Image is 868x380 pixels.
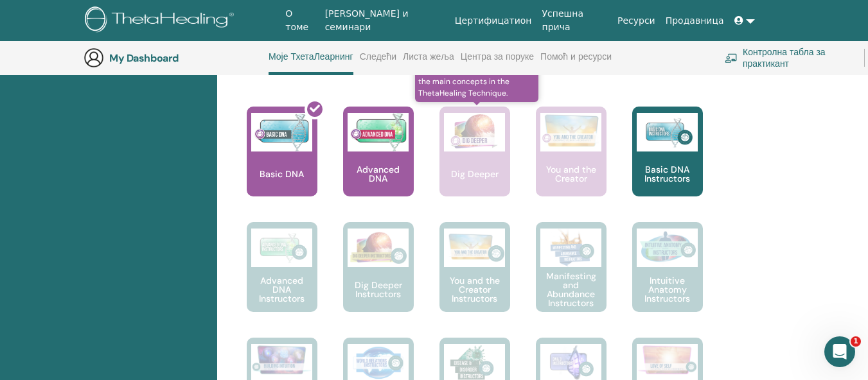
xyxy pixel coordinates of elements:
[85,6,238,35] img: logo.png
[280,2,319,39] a: О томе
[109,52,238,64] h3: My Dashboard
[415,49,539,102] span: Become Confident in the Digging and Belief work, one of the main concepts in the ThetaHealing Tec...
[637,113,698,151] img: Basic DNA Instructors
[343,222,414,338] a: Dig Deeper Instructors Dig Deeper Instructors
[84,47,104,68] img: generic-user-icon.jpg
[343,281,414,298] p: Dig Deeper Instructors
[446,169,504,178] p: Dig Deeper
[343,165,414,183] p: Advanced DNA
[632,222,703,338] a: Intuitive Anatomy Instructors Intuitive Anatomy Instructors
[403,51,454,72] a: Листа жеља
[637,229,698,267] img: Intuitive Anatomy Instructors
[247,107,317,222] a: Basic DNA Basic DNA
[444,229,505,267] img: You and the Creator Instructors
[536,272,607,307] p: Manifesting and Abundance Instructors
[536,107,607,222] a: You and the Creator You and the Creator
[251,344,312,376] img: Intuitive Child In Me Instructors
[251,113,312,151] img: Basic DNA
[851,336,861,347] span: 1
[725,53,738,63] img: chalkboard-teacher.svg
[461,51,534,72] a: Центра за поруке
[439,222,510,338] a: You and the Creator Instructors You and the Creator Instructors
[637,344,698,376] img: Love of Self Instructors
[540,229,601,267] img: Manifesting and Abundance Instructors
[360,51,396,72] a: Следећи
[251,229,312,267] img: Advanced DNA Instructors
[612,9,660,33] a: Ресурси
[439,107,510,222] a: Become Confident in the Digging and Belief work, one of the main concepts in the ThetaHealing Tec...
[632,276,703,303] p: Intuitive Anatomy Instructors
[540,51,612,72] a: Помоћ и ресурси
[632,107,703,222] a: Basic DNA Instructors Basic DNA Instructors
[537,2,612,39] a: Успешна прича
[824,336,855,367] iframe: Intercom live chat
[348,113,409,151] img: Advanced DNA
[540,113,601,148] img: You and the Creator
[247,276,317,303] p: Advanced DNA Instructors
[439,276,510,303] p: You and the Creator Instructors
[536,165,607,183] p: You and the Creator
[343,107,414,222] a: Advanced DNA Advanced DNA
[660,9,729,33] a: Продавница
[536,222,607,338] a: Manifesting and Abundance Instructors Manifesting and Abundance Instructors
[632,165,703,183] p: Basic DNA Instructors
[348,229,409,267] img: Dig Deeper Instructors
[320,2,450,39] a: [PERSON_NAME] и семинари
[725,44,849,72] a: Контролна табла за практикант
[247,222,317,338] a: Advanced DNA Instructors Advanced DNA Instructors
[444,113,505,151] img: Dig Deeper
[450,9,537,33] a: Цертифицатион
[269,51,353,75] a: Моје ТхетаЛеарнинг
